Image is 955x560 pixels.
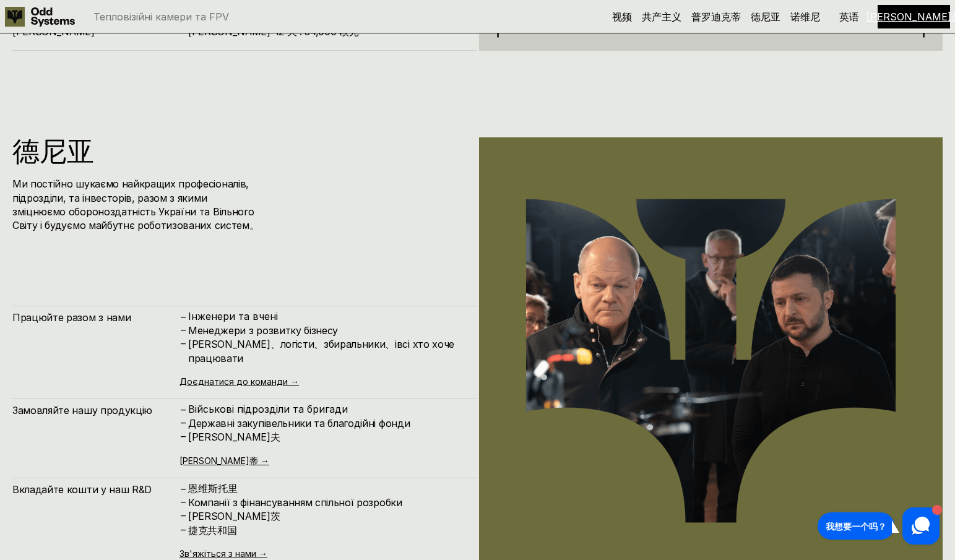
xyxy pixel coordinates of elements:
[691,11,741,23] a: 普罗迪克蒂
[93,11,229,23] font: Тепловізійні камери та FPV
[188,482,238,494] font: 恩维斯托里
[12,134,94,168] font: 德尼亚
[188,431,280,443] font: [PERSON_NAME]夫
[181,337,186,350] font: –
[181,324,186,336] font: –
[188,324,338,337] font: Менеджери з розвитку бізнесу
[839,11,859,23] font: 英语
[188,496,402,509] font: Компанії з фінансуванням спільної розробки
[188,417,410,429] font: Державні закупівельники та благодійні фонди
[181,496,186,508] font: –
[12,178,259,231] font: Ми постійно шукаємо найкращих професіоналів, підрозділи, та інвесторів, разом з якими зміцнюємо о...
[179,376,299,387] a: Доєднатися до команди →
[179,548,267,559] a: Зв'яжіться з нами →
[179,455,269,466] a: [PERSON_NAME]蒂 →
[181,523,186,535] font: –
[188,25,358,38] font: [PERSON_NAME]-12 天 : 34,000 欧元
[181,416,186,429] font: –
[751,11,780,23] a: 德尼亚
[12,25,95,38] font: [PERSON_NAME]
[181,483,186,495] font: –
[612,11,632,23] a: 视频
[188,338,457,364] font: [PERSON_NAME]、логісти、збиральники、івсі хто хоче працювати
[188,524,236,536] font: 捷克共和国
[181,403,186,416] font: –
[181,430,186,442] font: –
[12,483,152,496] font: Вкладайте кошти у наш R&D
[181,311,186,323] font: –
[188,403,348,415] font: Військові підрозділи та бригади
[642,11,681,23] a: 共产主义
[806,504,943,548] iframe: HelpCrunch
[181,509,186,522] font: –
[12,311,131,324] font: Працюйте разом з нами
[790,11,820,23] a: 诺维尼
[12,404,152,416] font: Замовляйте нашу продукцію
[188,310,278,322] font: Інженери та вчені
[188,510,280,522] font: [PERSON_NAME]茨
